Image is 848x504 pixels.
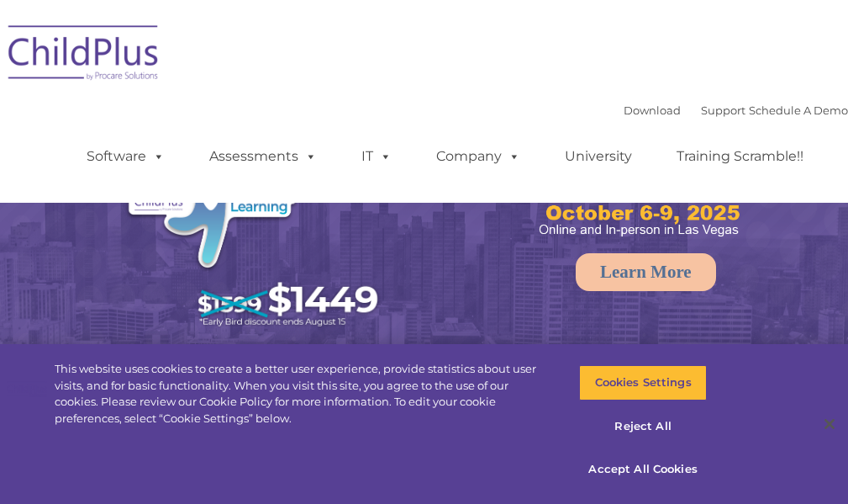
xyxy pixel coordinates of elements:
button: Reject All [579,409,706,444]
a: Schedule A Demo [749,103,848,117]
a: Software [70,140,182,173]
a: Learn More [576,253,716,291]
font: | [624,103,848,117]
button: Cookies Settings [579,365,706,401]
a: IT [345,140,408,173]
a: Assessments [192,140,334,173]
a: Company [419,140,537,173]
div: This website uses cookies to create a better user experience, provide statistics about user visit... [55,361,554,427]
a: Support [701,103,745,117]
button: Close [811,406,848,443]
a: University [548,140,649,173]
button: Accept All Cookies [579,452,706,487]
a: Download [624,103,681,117]
a: Training Scramble!! [660,140,820,173]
